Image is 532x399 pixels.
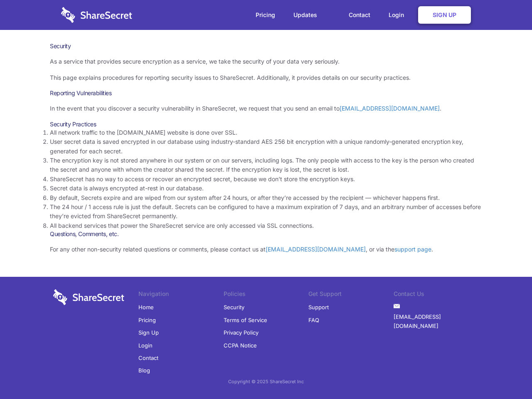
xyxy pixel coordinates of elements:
[224,314,267,326] a: Terms of Service
[138,339,153,352] a: Login
[50,104,482,113] p: In the event that you discover a security vulnerability in ShareSecret, we request that you send ...
[50,73,482,82] p: This page explains procedures for reporting security issues to ShareSecret. Additionally, it prov...
[61,7,132,23] img: logo-wordmark-white-trans-d4663122ce5f474addd5e946df7df03e33cb6a1c49d2221995e7729f52c070b2.svg
[340,2,379,28] a: Contact
[53,289,124,305] img: logo-wordmark-white-trans-d4663122ce5f474addd5e946df7df03e33cb6a1c49d2221995e7729f52c070b2.svg
[50,202,482,221] li: The 24 hour / 1 access rule is just the default. Secrets can be configured to have a maximum expi...
[394,310,479,332] a: [EMAIL_ADDRESS][DOMAIN_NAME]
[50,221,482,230] li: All backend services that power the ShareSecret service are only accessed via SSL connections.
[247,2,283,28] a: Pricing
[418,6,471,24] a: Sign Up
[50,128,482,137] li: All network traffic to the [DOMAIN_NAME] website is done over SSL.
[308,289,394,301] li: Get Support
[138,352,158,364] a: Contact
[50,175,482,184] li: ShareSecret has no way to access or recover an encrypted secret, because we don’t store the encry...
[50,184,482,193] li: Secret data is always encrypted at-rest in our database.
[266,246,366,253] a: [EMAIL_ADDRESS][DOMAIN_NAME]
[138,314,156,326] a: Pricing
[224,326,259,339] a: Privacy Policy
[224,339,257,352] a: CCPA Notice
[224,289,309,301] li: Policies
[138,364,150,377] a: Blog
[308,314,319,326] a: FAQ
[50,42,482,50] h1: Security
[50,121,482,128] h3: Security Practices
[340,105,440,112] a: [EMAIL_ADDRESS][DOMAIN_NAME]
[50,245,482,254] p: For any other non-security related questions or comments, please contact us at , or via the .
[380,2,416,28] a: Login
[394,289,479,301] li: Contact Us
[50,57,482,66] p: As a service that provides secure encryption as a service, we take the security of your data very...
[50,230,482,238] h3: Questions, Comments, etc.
[138,289,224,301] li: Navigation
[50,156,482,175] li: The encryption key is not stored anywhere in our system or on our servers, including logs. The on...
[138,301,154,313] a: Home
[224,301,244,313] a: Security
[50,137,482,156] li: User secret data is saved encrypted in our database using industry-standard AES 256 bit encryptio...
[138,326,159,339] a: Sign Up
[394,246,431,253] a: support page
[308,301,329,313] a: Support
[50,89,482,97] h3: Reporting Vulnerabilities
[50,193,482,202] li: By default, Secrets expire and are wiped from our system after 24 hours, or after they’re accesse...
